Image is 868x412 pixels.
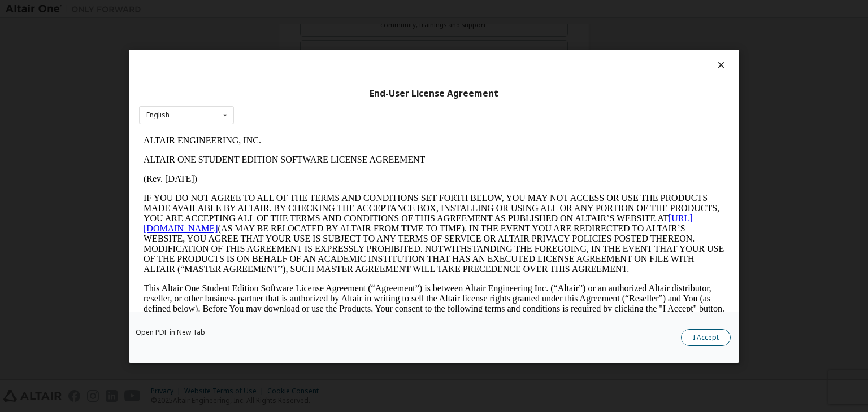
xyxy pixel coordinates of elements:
div: End-User License Agreement [139,87,729,99]
p: ALTAIR ONE STUDENT EDITION SOFTWARE LICENSE AGREEMENT [5,24,585,34]
div: English [146,112,170,119]
p: IF YOU DO NOT AGREE TO ALL OF THE TERMS AND CONDITIONS SET FORTH BELOW, YOU MAY NOT ACCESS OR USE... [5,62,585,143]
a: Open PDF in New Tab [136,329,205,336]
p: (Rev. [DATE]) [5,43,585,53]
p: This Altair One Student Edition Software License Agreement (“Agreement”) is between Altair Engine... [5,152,585,193]
p: ALTAIR ENGINEERING, INC. [5,5,585,15]
button: I Accept [681,329,731,346]
a: [URL][DOMAIN_NAME] [5,82,554,102]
